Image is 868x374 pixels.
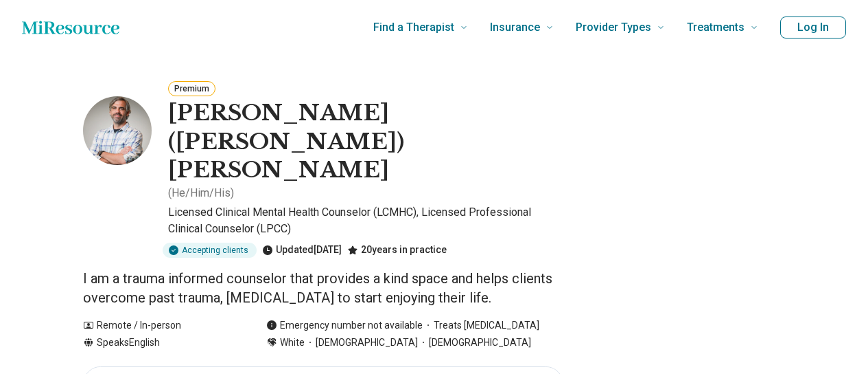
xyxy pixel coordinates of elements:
[22,14,119,41] a: Home page
[168,185,234,201] p: ( He/Him/His )
[423,318,539,333] span: Treats [MEDICAL_DATA]
[168,204,563,237] p: Licensed Clinical Mental Health Counselor (LCMHC), Licensed Professional Clinical Counselor (LPCC)
[163,243,257,258] div: Accepting clients
[262,243,342,258] div: Updated [DATE]
[347,243,447,258] div: 20 years in practice
[280,335,305,350] span: White
[168,81,215,96] button: Premium
[168,99,563,185] h1: [PERSON_NAME] ([PERSON_NAME]) [PERSON_NAME]
[576,18,651,37] span: Provider Types
[687,18,744,37] span: Treatments
[83,269,563,307] p: I am a trauma informed counselor that provides a kind space and helps clients overcome past traum...
[83,335,239,350] div: Speaks English
[418,335,531,350] span: [DEMOGRAPHIC_DATA]
[373,18,454,37] span: Find a Therapist
[490,18,540,37] span: Insurance
[83,96,152,165] img: Anthony Nichols, Licensed Clinical Mental Health Counselor (LCMHC)
[83,318,239,333] div: Remote / In-person
[780,16,846,38] button: Log In
[266,318,423,333] div: Emergency number not available
[305,335,418,350] span: [DEMOGRAPHIC_DATA]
